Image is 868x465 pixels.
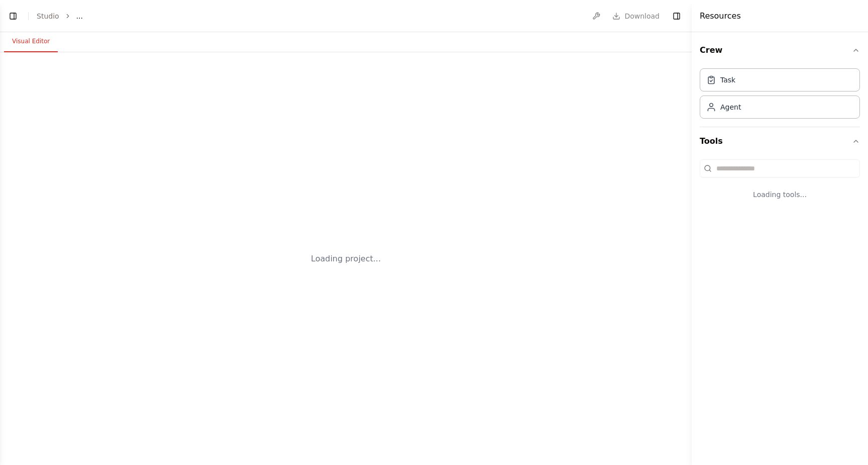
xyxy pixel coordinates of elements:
[37,12,59,20] a: Studio
[720,75,735,85] div: Task
[700,64,860,127] div: Crew
[4,31,58,52] button: Visual Editor
[700,36,860,64] button: Crew
[700,10,741,22] h4: Resources
[670,9,684,23] button: Hide right sidebar
[311,253,381,265] div: Loading project...
[6,9,20,23] button: Show left sidebar
[700,181,860,208] div: Loading tools...
[700,155,860,216] div: Tools
[37,11,83,21] nav: breadcrumb
[720,102,741,112] div: Agent
[700,127,860,155] button: Tools
[76,11,83,21] span: ...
